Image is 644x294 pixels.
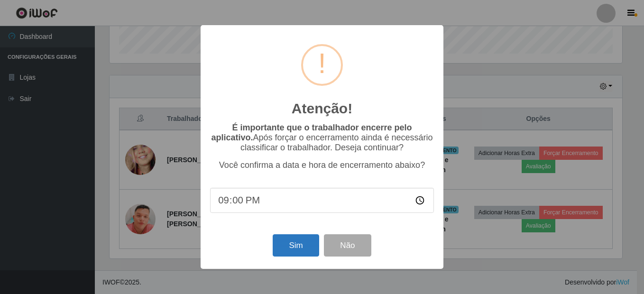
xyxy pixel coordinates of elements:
[273,234,319,257] button: Sim
[210,123,434,153] p: Após forçar o encerramento ainda é necessário classificar o trabalhador. Deseja continuar?
[211,123,412,142] b: É importante que o trabalhador encerre pelo aplicativo.
[210,160,434,170] p: Você confirma a data e hora de encerramento abaixo?
[292,100,352,117] h2: Atenção!
[324,234,371,257] button: Não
